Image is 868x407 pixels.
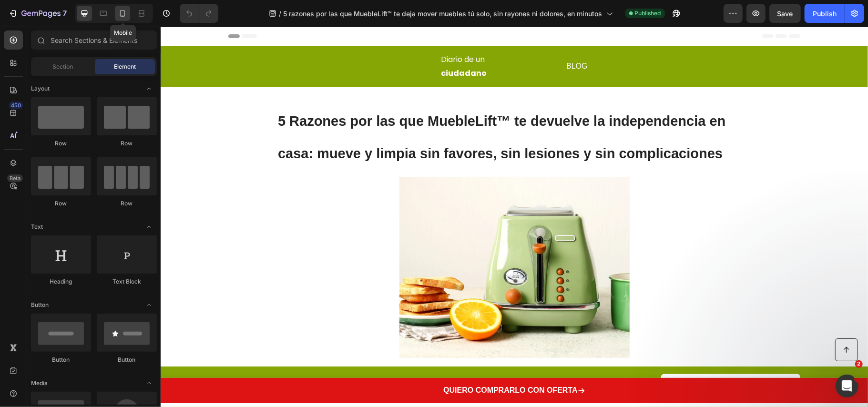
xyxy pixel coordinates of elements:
[31,301,49,309] span: Button
[280,26,326,54] p: Diario de un
[97,277,157,286] div: Text Block
[153,339,268,351] h2: Redacción por [PERSON_NAME]
[31,379,48,387] span: Media
[280,41,326,52] strong: ciudadano
[283,359,417,367] strong: QUIERO COMPRARLO CON OFERTA
[142,297,157,313] span: Toggle open
[31,139,91,148] div: Row
[284,9,602,19] span: 5 razones por las que MuebleLift™ te deja mover muebles tú solo, sin rayones ni dolores, en minutos
[635,9,661,18] span: Published
[239,150,469,331] img: gempages_536292980345013457-b47b87a6-bec1-4be9-a91a-c72b799f9251.webp
[4,4,71,23] button: 7
[53,62,73,71] span: Section
[97,356,157,364] div: Button
[161,27,868,407] iframe: Design area
[769,4,801,23] button: Save
[31,223,43,231] span: Text
[97,139,157,148] div: Row
[62,8,67,19] p: 7
[500,347,640,373] a: GET 50% OFF
[9,102,23,109] div: 450
[836,375,858,397] iframe: Intercom live chat
[31,31,157,50] input: Search Sections & Elements
[142,376,157,391] span: Toggle open
[180,4,218,23] div: Undo/Redo
[117,87,565,134] strong: 5 Razones por las que MuebleLift™ te devuelve la independencia en casa: mueve y limpia sin favore...
[31,84,50,93] span: Layout
[279,9,282,19] span: /
[7,174,23,182] div: Beta
[777,10,793,18] span: Save
[855,360,863,368] span: 2
[31,277,91,286] div: Heading
[97,199,157,208] div: Row
[114,62,136,71] span: Element
[142,81,157,96] span: Toggle open
[406,35,427,45] p: BLOG
[31,356,91,364] div: Button
[813,9,837,19] div: Publish
[142,219,157,234] span: Toggle open
[805,4,845,23] button: Publish
[31,199,91,208] div: Row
